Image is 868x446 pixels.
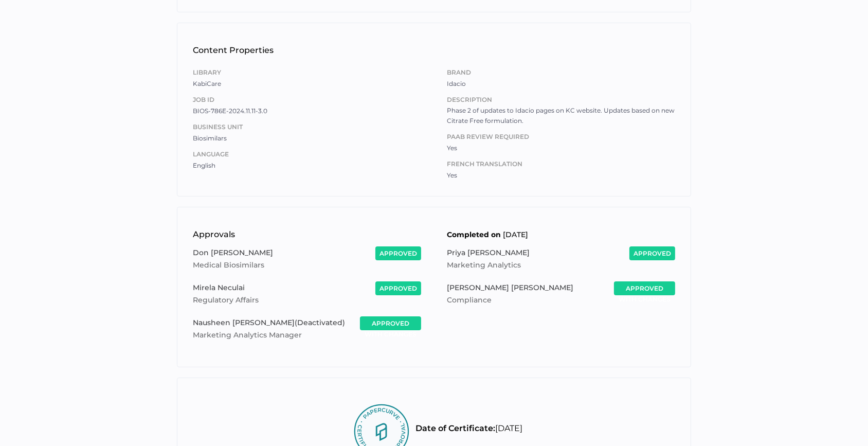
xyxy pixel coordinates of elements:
[379,249,417,257] span: approved
[193,316,360,329] span: (Deactivated)
[619,284,671,303] span: approved with changes
[379,284,417,292] span: approved
[193,318,295,327] span: Nausheen [PERSON_NAME]
[193,107,267,115] span: BIOS-786E-2024.11.11-3.0
[193,121,421,133] span: Business Unit
[447,131,675,142] span: PAAB Review Required
[447,295,494,305] span: Compliance
[193,134,227,142] span: Biosimilars
[634,249,671,257] span: approved
[447,144,457,152] span: Yes
[193,94,421,105] span: Job ID
[447,80,466,87] span: Idacio
[365,319,417,338] span: approved with changes
[447,105,675,126] span: Phase 2 of updates to Idacio pages on KC website. Updates based on new Citrate Free formulation.
[447,158,675,170] span: French Translation
[193,228,434,241] h1: Approvals
[415,423,495,433] span: Date of Certificate:
[193,149,421,160] span: Language
[447,94,675,105] span: Description
[447,171,457,179] span: Yes
[193,44,675,57] h1: Content Properties
[193,248,273,257] span: Don [PERSON_NAME]
[193,295,261,305] span: Regulatory Affairs
[447,283,573,292] span: [PERSON_NAME] [PERSON_NAME]
[193,330,304,340] span: Marketing Analytics Manager
[193,283,245,292] span: Mirela Neculai
[447,248,530,257] span: Priya [PERSON_NAME]
[193,67,421,78] span: Library
[193,260,266,270] span: Medical Biosimilars
[447,67,675,78] span: Brand
[447,230,501,239] b: Completed on
[193,162,215,169] span: English
[193,80,221,87] span: KabiCare
[447,229,675,240] h2: [DATE]
[447,260,523,270] span: Marketing Analytics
